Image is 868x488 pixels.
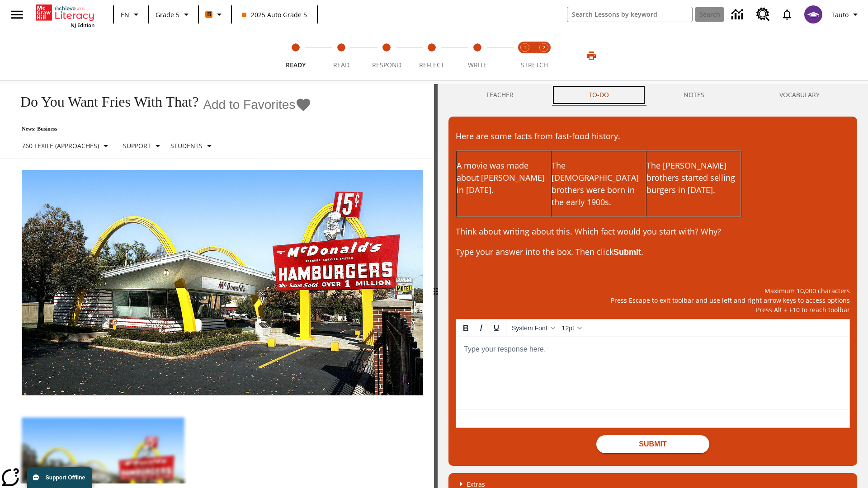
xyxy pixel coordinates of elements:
[468,61,487,69] span: Write
[473,320,489,336] button: Italic
[456,296,850,305] p: Press Escape to exit toolbar and use left and right arrow keys to access options
[360,31,413,80] button: Respond step 3 of 5
[552,160,646,208] p: The [DEMOGRAPHIC_DATA] brothers were born in the early 1900s.
[456,286,850,296] p: Maximum 10,000 characters
[202,6,228,23] button: Boost Class color is orange. Change class color
[489,320,504,336] button: Underline
[804,5,822,23] img: avatar image
[315,31,367,80] button: Read step 2 of 5
[458,320,473,336] button: Bold
[22,141,99,150] p: 760 Lexile (Approaches)
[512,324,547,332] span: System Font
[751,2,775,27] a: Resource Center, Will open in new tab
[167,138,218,154] button: Select Student
[646,84,742,106] button: NOTES
[456,225,850,238] p: Think about writing about this. Which fact would you start with? Why?
[438,84,868,488] div: activity
[71,22,94,28] span: NJ Edition
[170,141,203,150] p: Students
[36,3,94,28] div: Home
[203,97,311,113] button: Add to Favorites - Do You Want Fries With That?
[531,31,557,80] button: Stretch Respond step 2 of 2
[152,6,195,23] button: Grade: Grade 5, Select a grade
[119,138,167,154] button: Scaffolds, Support
[11,126,311,132] p: News: Business
[46,474,85,481] span: Support Offline
[543,45,545,51] text: 2
[11,94,198,110] h1: Do You Want Fries With That?
[551,84,646,106] button: TO-DO
[4,1,30,28] button: Open side menu
[508,320,558,336] button: Fonts
[419,61,444,69] span: Reflect
[521,61,548,69] span: STRETCH
[567,7,692,22] input: search field
[558,320,585,336] button: Font sizes
[831,10,849,19] span: Tauto
[18,138,115,154] button: Select Lexile, 760 Lexile (Approaches)
[596,435,709,453] button: Submit
[562,324,574,332] span: 12pt
[156,10,179,19] span: Grade 5
[286,61,306,69] span: Ready
[207,9,211,20] span: B
[799,3,828,26] button: Select a new avatar
[242,10,307,19] span: 2025 Auto Grade 5
[726,2,751,27] a: Data Center
[613,248,641,257] strong: Submit
[434,84,438,488] div: Press Enter or Spacebar and then press right and left arrow keys to move the slider
[269,31,322,80] button: Ready step 1 of 5
[451,31,504,80] button: Write step 5 of 5
[406,31,458,80] button: Reflect step 4 of 5
[456,246,850,258] p: Type your answer into the box. Then click .
[742,84,857,106] button: VOCABULARY
[512,31,538,80] button: Stretch Read step 1 of 2
[27,467,92,488] button: Support Offline
[456,305,850,314] p: Press Alt + F10 to reach toolbar
[457,160,551,196] p: A movie was made about [PERSON_NAME] in [DATE].
[448,84,857,106] div: Instructional Panel Tabs
[828,6,864,23] button: Profile/Settings
[456,130,850,142] p: Here are some facts from fast-food history.
[775,3,799,26] a: Notifications
[372,61,401,69] span: Respond
[524,45,526,51] text: 1
[22,170,423,396] img: One of the first McDonald's stores, with the iconic red sign and golden arches.
[646,160,741,196] p: The [PERSON_NAME] brothers started selling burgers in [DATE].
[203,98,295,112] span: Add to Favorites
[456,337,849,409] iframe: Rich Text Area. Press ALT-0 for help.
[117,6,146,23] button: Language: EN, Select a language
[448,84,551,106] button: Teacher
[121,10,129,19] span: EN
[123,141,151,150] p: Support
[333,61,349,69] span: Read
[577,47,606,64] button: Print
